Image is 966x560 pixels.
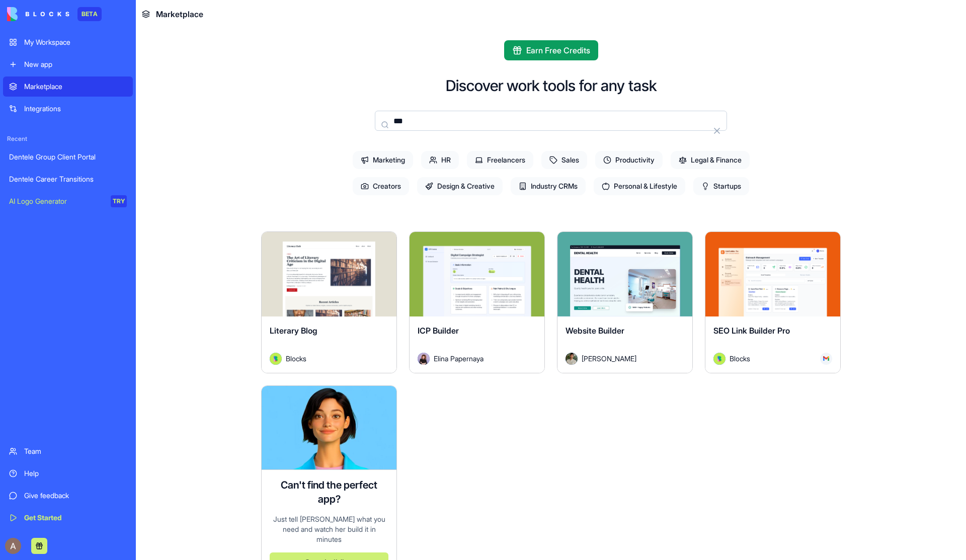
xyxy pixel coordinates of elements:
[418,326,459,336] span: ICP Builder
[24,82,127,92] div: Marketplace
[823,356,829,362] img: Gmail_trouth.svg
[730,353,750,364] span: Blocks
[270,353,282,365] img: Avatar
[693,177,749,195] span: Startups
[713,326,790,336] span: SEO Link Builder Pro
[421,151,459,169] span: HR
[595,151,663,169] span: Productivity
[3,32,133,52] a: My Workspace
[3,486,133,506] a: Give feedback
[3,54,133,74] a: New app
[3,135,133,143] span: Recent
[24,446,127,456] div: Team
[3,463,133,484] a: Help
[713,353,726,365] img: Avatar
[7,7,102,21] a: BETA
[3,191,133,211] a: AI Logo GeneratorTRY
[566,326,624,336] span: Website Builder
[353,151,413,169] span: Marketing
[3,169,133,189] a: Dentele Career Transitions
[511,177,586,195] span: Industry CRMs
[111,195,127,207] div: TRY
[270,514,388,544] div: Just tell [PERSON_NAME] what you need and watch her build it in minutes
[467,151,533,169] span: Freelancers
[3,99,133,119] a: Integrations
[541,151,587,169] span: Sales
[707,121,727,141] button: Clear
[417,177,503,195] span: Design & Creative
[3,76,133,97] a: Marketplace
[24,37,127,47] div: My Workspace
[446,76,657,95] h2: Discover work tools for any task
[286,353,306,364] span: Blocks
[261,231,397,373] a: Literary BlogAvatarBlocks
[270,478,388,506] h4: Can't find the perfect app?
[705,231,841,373] a: SEO Link Builder ProAvatarBlocks
[156,8,203,20] span: Marketplace
[671,151,750,169] span: Legal & Finance
[3,441,133,461] a: Team
[409,231,545,373] a: ICP BuilderAvatarElina Papernaya
[526,44,590,56] span: Earn Free Credits
[594,177,685,195] span: Personal & Lifestyle
[582,353,636,364] span: [PERSON_NAME]
[77,7,102,21] div: BETA
[5,538,21,554] img: ACg8ocJV6D3_6rN2XWQ9gC4Su6cEn1tsy63u5_3HgxpMOOOGh7gtYg=s96-c
[262,386,396,470] img: Ella AI assistant
[9,196,104,206] div: AI Logo Generator
[3,508,133,528] a: Get Started
[504,40,598,60] button: Earn Free Credits
[9,152,127,162] div: Dentele Group Client Portal
[24,59,127,69] div: New app
[24,104,127,114] div: Integrations
[353,177,409,195] span: Creators
[3,147,133,167] a: Dentele Group Client Portal
[557,231,693,373] a: Website BuilderAvatar[PERSON_NAME]
[24,513,127,523] div: Get Started
[24,491,127,501] div: Give feedback
[270,326,317,336] span: Literary Blog
[418,353,430,365] img: Avatar
[9,174,127,184] div: Dentele Career Transitions
[566,353,578,365] img: Avatar
[24,468,127,478] div: Help
[434,353,484,364] span: Elina Papernaya
[7,7,69,21] img: logo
